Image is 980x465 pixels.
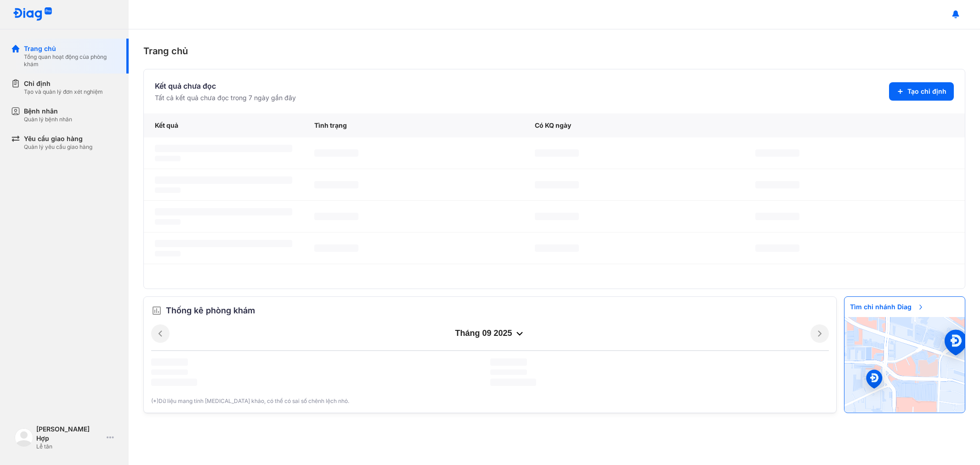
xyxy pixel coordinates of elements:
span: Tạo chỉ định [907,87,946,96]
div: Lễ tân [36,443,103,450]
div: tháng 09 2025 [170,328,810,339]
span: ‌ [535,244,579,252]
img: logo [15,428,33,447]
div: Tất cả kết quả chưa đọc trong 7 ngày gần đây [155,93,296,102]
span: ‌ [314,213,358,220]
div: Tổng quan hoạt động của phòng khám [24,53,118,68]
div: Quản lý yêu cầu giao hàng [24,143,92,151]
div: Trang chủ [143,44,965,58]
span: ‌ [155,145,292,152]
span: ‌ [151,369,188,375]
span: ‌ [314,244,358,252]
span: ‌ [314,149,358,157]
span: ‌ [151,379,197,386]
span: ‌ [490,369,527,375]
span: ‌ [755,213,799,220]
span: ‌ [535,213,579,220]
span: ‌ [155,176,292,184]
span: ‌ [155,251,181,256]
span: ‌ [155,156,181,161]
div: (*)Dữ liệu mang tính [MEDICAL_DATA] khảo, có thể có sai số chênh lệch nhỏ. [151,397,829,405]
span: ‌ [755,149,799,157]
span: ‌ [755,181,799,188]
span: ‌ [151,358,188,366]
div: Yêu cầu giao hàng [24,134,92,143]
span: ‌ [490,358,527,366]
span: Tìm chi nhánh Diag [844,297,930,317]
span: ‌ [155,187,181,193]
span: ‌ [755,244,799,252]
span: ‌ [535,181,579,188]
button: Tạo chỉ định [889,82,954,101]
span: ‌ [155,208,292,215]
div: Có KQ ngày [524,113,744,137]
div: Quản lý bệnh nhân [24,116,72,123]
div: Kết quả [144,113,303,137]
div: [PERSON_NAME] Hợp [36,425,103,443]
div: Tạo và quản lý đơn xét nghiệm [24,88,103,96]
img: order.5a6da16c.svg [151,305,162,316]
span: ‌ [314,181,358,188]
span: ‌ [155,219,181,225]
div: Kết quả chưa đọc [155,80,296,91]
div: Tình trạng [303,113,524,137]
span: ‌ [490,379,536,386]
div: Chỉ định [24,79,103,88]
img: logo [13,7,52,22]
span: ‌ [535,149,579,157]
div: Trang chủ [24,44,118,53]
div: Bệnh nhân [24,107,72,116]
span: Thống kê phòng khám [166,304,255,317]
span: ‌ [155,240,292,247]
